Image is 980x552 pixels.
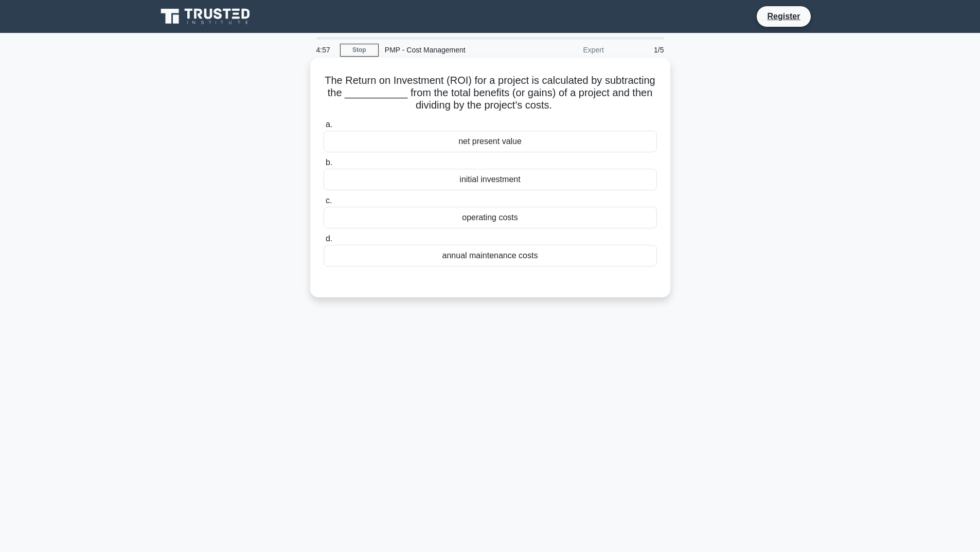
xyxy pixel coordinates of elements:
span: c. [326,196,332,205]
div: initial investment [324,169,657,190]
span: d. [326,234,332,243]
div: 4:57 [310,40,340,60]
a: Register [761,10,806,23]
h5: The Return on Investment (ROI) for a project is calculated by subtracting the ___________ from th... [323,74,658,112]
div: 1/5 [610,40,670,60]
div: Expert [520,40,610,60]
a: Stop [340,44,379,57]
div: annual maintenance costs [324,245,657,266]
div: PMP - Cost Management [379,40,520,60]
span: a. [326,120,332,129]
span: b. [326,158,332,167]
div: operating costs [324,207,657,228]
div: net present value [324,131,657,152]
